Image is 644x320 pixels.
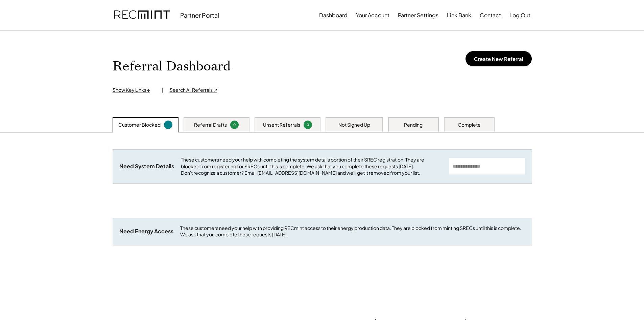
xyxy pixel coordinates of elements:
[356,8,389,22] button: Your Account
[480,8,501,22] button: Contact
[404,122,423,128] div: Pending
[194,122,227,128] div: Referral Drafts
[113,87,155,93] div: Show Key Links ↓
[231,122,238,127] div: 0
[338,122,370,128] div: Not Signed Up
[254,48,291,85] img: yH5BAEAAAAALAAAAAABAAEAAAIBRAA7
[170,87,217,93] div: Search All Referrals ↗
[466,51,532,66] button: Create New Referral
[509,8,530,22] button: Log Out
[263,122,300,128] div: Unsent Referrals
[119,163,174,170] div: Need System Details
[458,122,481,128] div: Complete
[118,122,161,128] div: Customer Blocked
[319,8,348,22] button: Dashboard
[114,4,170,27] img: recmint-logotype%403x.png
[305,122,311,127] div: 0
[180,11,219,19] div: Partner Portal
[113,59,231,74] h1: Referral Dashboard
[181,156,442,176] div: These customers need your help with completing the system details portion of their SREC registrat...
[180,225,525,238] div: These customers need your help with providing RECmint access to their energy production data. The...
[447,8,471,22] button: Link Bank
[162,87,163,93] div: |
[398,8,438,22] button: Partner Settings
[119,228,173,235] div: Need Energy Access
